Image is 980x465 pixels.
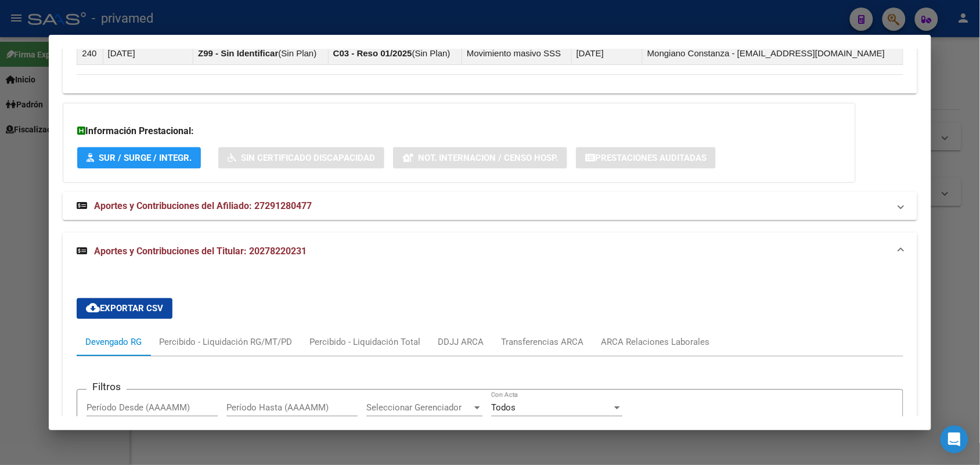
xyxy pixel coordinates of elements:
span: Todos [491,402,516,413]
span: Sin Plan [282,48,314,58]
div: Transferencias ARCA [501,336,583,348]
mat-icon: cloud_download [86,301,100,315]
div: Devengado RG [85,336,142,348]
td: ( ) [193,42,329,64]
button: Prestaciones Auditadas [576,147,716,168]
div: ARCA Relaciones Laborales [601,336,709,348]
div: Percibido - Liquidación Total [309,336,420,348]
h3: Información Prestacional: [77,124,841,138]
span: Exportar CSV [86,303,163,313]
span: Sin Certificado Discapacidad [241,153,375,163]
strong: Z99 - Sin Identificar [198,48,278,58]
td: Mongiano Constanza - [EMAIL_ADDRESS][DOMAIN_NAME] [643,42,903,64]
button: Sin Certificado Discapacidad [218,147,384,168]
mat-expansion-panel-header: Aportes y Contribuciones del Titular: 20278220231 [63,233,917,270]
td: Movimiento masivo SSS [462,42,572,64]
button: SUR / SURGE / INTEGR. [77,147,201,168]
div: DDJJ ARCA [438,336,484,348]
span: Seleccionar Gerenciador [366,402,472,413]
mat-expansion-panel-header: Aportes y Contribuciones del Afiliado: 27291280477 [63,192,917,220]
td: ( ) [328,42,462,64]
div: Percibido - Liquidación RG/MT/PD [159,336,292,348]
strong: C03 - Reso 01/2025 [333,48,412,58]
h3: Filtros [87,380,127,393]
div: Open Intercom Messenger [941,426,968,453]
span: Aportes y Contribuciones del Titular: 20278220231 [94,246,307,257]
span: Not. Internacion / Censo Hosp. [418,153,558,163]
span: Prestaciones Auditadas [595,153,707,163]
span: Sin Plan [415,48,448,58]
span: SUR / SURGE / INTEGR. [99,153,192,163]
button: Not. Internacion / Censo Hosp. [393,147,567,168]
td: [DATE] [571,42,642,64]
span: Aportes y Contribuciones del Afiliado: 27291280477 [94,200,312,211]
button: Exportar CSV [77,298,172,319]
td: 240 [77,42,103,64]
td: [DATE] [103,42,193,64]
